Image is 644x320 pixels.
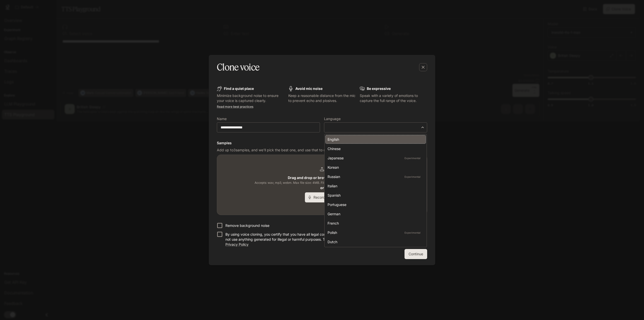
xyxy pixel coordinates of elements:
[328,174,422,179] div: Russian
[328,137,422,142] div: English
[404,156,422,160] p: Experimental
[328,165,422,170] div: Korean
[328,202,422,207] div: Portuguese
[404,174,422,179] p: Experimental
[328,221,422,226] div: French
[328,211,422,217] div: German
[328,146,422,151] div: Chinese
[404,230,422,235] p: Experimental
[328,183,422,189] div: Italian
[328,193,422,198] div: Spanish
[328,155,422,161] div: Japanese
[328,239,422,244] div: Dutch
[328,230,422,235] div: Polish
